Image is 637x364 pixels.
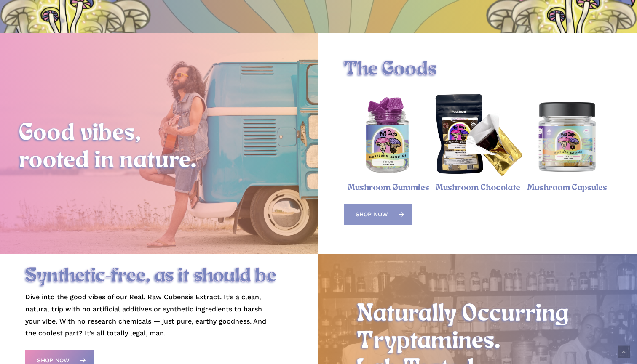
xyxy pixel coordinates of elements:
p: Dive into the good vibes of our Real, Raw Cubensis Extract. It’s a clean, natural trip with no ar... [25,291,278,340]
h1: The Goods [344,58,611,82]
a: Magic Mushroom Capsules [522,92,612,181]
a: Magic Mushroom Chocolate Bar [433,92,522,181]
a: Mushroom Gummies [348,183,429,193]
a: Psychedelic Mushroom Gummies [344,92,433,181]
a: Mushroom Capsules [527,183,607,193]
a: Back to top [618,346,630,358]
img: Psy Guys Mushroom Capsules, Hero Dose bottle [522,92,612,181]
a: Shop Now [344,204,412,225]
a: Mushroom Chocolate [436,183,520,193]
img: Psy Guys mushroom chocolate bar packaging and unwrapped bar [433,92,522,181]
img: Blackberry hero dose magic mushroom gummies in a PsyGuys branded jar [344,92,433,181]
span: Shop Now [356,210,388,218]
span: Synthetic-free, as it should be [25,266,276,287]
h2: Good vibes, rooted in nature. [19,120,299,175]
